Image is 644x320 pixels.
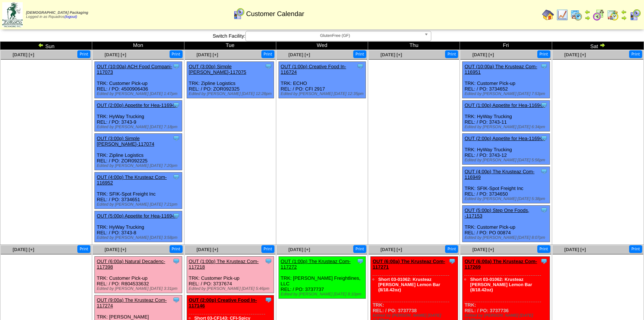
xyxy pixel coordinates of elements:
a: [DATE] [+] [104,52,126,57]
a: OUT (5:00p) Appetite for Hea-116944 [97,213,177,219]
div: Edited by [PERSON_NAME] [DATE] 1:47pm [97,92,182,96]
button: Print [77,245,90,253]
a: OUT (6:00a) The Krusteaz Com-117269 [464,259,537,270]
a: OUT (6:00a) The Krusteaz Com-117271 [373,259,445,270]
a: [DATE] [+] [289,247,310,252]
a: [DATE] [+] [104,247,126,252]
button: Print [170,245,183,253]
img: Tooltip [173,173,180,181]
div: Edited by [PERSON_NAME] [DATE] 6:34pm [464,125,550,129]
a: OUT (1:00p) Appetite for Hea-116948 [464,102,545,108]
img: arrowright.gif [585,15,590,21]
div: Edited by [PERSON_NAME] [DATE] 3:31pm [97,286,182,291]
img: zoroco-logo-small.webp [2,2,23,27]
div: TRK: ECHO REL: / PO: CFI 2917 [278,62,366,98]
a: [DATE] [+] [197,247,218,252]
a: OUT (3:00p) Simple [PERSON_NAME]-117075 [189,64,247,75]
img: calendarinout.gif [607,9,619,21]
img: Tooltip [540,168,548,175]
td: Sat [552,42,644,50]
img: home.gif [542,9,554,21]
img: Tooltip [357,257,364,265]
span: [DATE] [+] [289,52,310,57]
div: TRK: Customer Pick-up REL: / PO: PO 00874 [463,206,550,242]
div: Edited by [PERSON_NAME] [DATE] 7:21pm [97,202,182,207]
a: OUT (1:00p) Creative Food In-116724 [281,64,346,75]
a: OUT (10:00a) The Krusteaz Com-116951 [464,64,537,75]
span: [DATE] [+] [380,52,402,57]
a: OUT (2:00p) Creative Food In-117146 [189,297,257,308]
img: calendarcustomer.gif [233,8,245,20]
a: [DATE] [+] [380,247,402,252]
td: Mon [92,42,184,50]
button: Print [629,50,642,58]
a: [DATE] [+] [13,52,34,57]
a: OUT (10:00a) ACH Food Compani-117073 [97,64,172,75]
div: Edited by [PERSON_NAME] [DATE] 5:46pm [189,286,274,291]
div: TRK: SFIK-Spot Freight Inc REL: / PO: 3734651 [95,172,182,209]
a: OUT (2:00p) Appetite for Hea-116947 [464,136,545,141]
img: Tooltip [173,257,180,265]
a: OUT (4:00p) The Krusteaz Com-116952 [97,174,167,186]
div: TRK: HyWay Trucking REL: / PO: 3743-11 [463,101,550,132]
a: (logout) [64,15,77,19]
a: [DATE] [+] [564,247,586,252]
a: [DATE] [+] [472,247,494,252]
span: Customer Calendar [246,10,304,18]
button: Print [261,245,274,253]
img: arrowright.gif [599,42,605,48]
span: Logged in as Rquadros [26,11,88,19]
a: OUT (1:00p) The Krusteaz Com-117218 [189,259,259,270]
button: Print [170,50,183,58]
div: TRK: Customer Pick-up REL: / PO: R804533632 [95,257,182,293]
img: Tooltip [540,257,548,265]
img: Tooltip [173,63,180,70]
a: OUT (6:00a) Natural Decadenc-117398 [97,259,165,270]
img: calendarblend.gif [593,9,605,21]
a: [DATE] [+] [13,247,34,252]
button: Print [445,50,458,58]
td: Thu [368,42,460,50]
img: Tooltip [540,206,548,214]
img: Tooltip [448,257,456,265]
img: Tooltip [265,257,272,265]
div: Edited by [PERSON_NAME] [DATE] 12:35pm [281,92,366,96]
button: Print [353,245,366,253]
img: Tooltip [540,134,548,142]
a: OUT (2:00p) Appetite for Hea-116943 [97,102,177,108]
button: Print [537,50,550,58]
td: Fri [460,42,552,50]
img: Tooltip [265,63,272,70]
div: TRK: SFIK-Spot Freight Inc REL: / PO: 3734650 [463,167,550,203]
a: [DATE] [+] [472,52,494,57]
div: TRK: HyWay Trucking REL: / PO: 3743-9 [95,101,182,132]
img: Tooltip [265,296,272,304]
img: arrowleft.gif [585,9,590,15]
td: Wed [276,42,368,50]
div: Edited by [PERSON_NAME] [DATE] 7:53pm [464,92,550,96]
div: TRK: Customer Pick-up REL: / PO: 4500906436 [95,62,182,98]
div: Edited by [PERSON_NAME] [DATE] 3:58pm [97,235,182,240]
img: Tooltip [540,101,548,109]
img: Tooltip [173,296,180,304]
div: Edited by [PERSON_NAME] [DATE] 7:18pm [97,125,182,129]
button: Print [537,245,550,253]
div: TRK: HyWay Trucking REL: / PO: 3743-8 [95,211,182,242]
a: OUT (1:00p) The Krusteaz Com-117272 [281,259,351,270]
div: Edited by [PERSON_NAME] [DATE] 5:38pm [464,197,550,201]
button: Print [261,50,274,58]
div: TRK: HyWay Trucking REL: / PO: 3743-12 [463,134,550,165]
img: Tooltip [540,63,548,70]
a: OUT (4:00p) The Krusteaz Com-116949 [464,169,534,180]
div: Edited by [PERSON_NAME] [DATE] 5:56pm [464,158,550,162]
div: TRK: Zipline Logistics REL: / PO: ZOR092325 [187,62,274,98]
div: Edited by [PERSON_NAME] [DATE] 8:10pm [281,292,366,297]
button: Print [629,245,642,253]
